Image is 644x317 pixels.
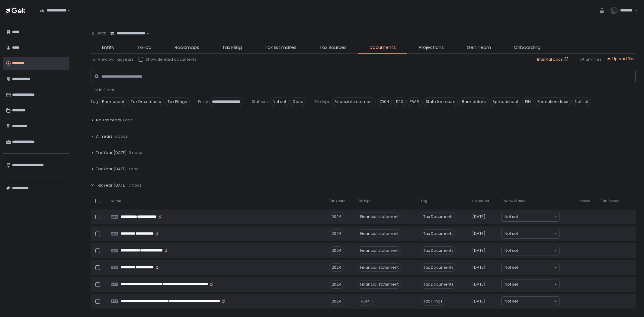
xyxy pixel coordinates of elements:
[518,298,553,304] input: Search for option
[505,264,518,271] span: Not set
[329,213,344,221] div: 2024
[502,246,559,255] div: Search for option
[393,98,406,106] span: 1120
[332,98,376,106] span: Financial statement
[329,199,345,203] span: Tax Years
[377,98,392,106] span: 7004
[290,98,306,106] span: Done
[472,282,485,287] span: [DATE]
[580,57,601,62] button: Link files
[329,280,344,289] div: 2024
[518,264,553,271] input: Search for option
[421,297,445,306] span: Tax Filings
[96,134,113,139] span: All Years
[175,44,199,51] span: Roadmaps
[91,87,114,93] button: - Hide filters
[601,199,619,203] span: Tax Source
[329,229,344,238] div: 2024
[502,280,559,289] div: Search for option
[472,199,489,203] span: Uploaded
[165,98,190,106] span: Tax Filings
[129,166,139,172] span: 1 doc
[129,150,142,155] span: 0 docs
[123,117,133,123] span: 1 doc
[114,134,128,139] span: 6 docs
[407,98,422,106] span: FBAR
[270,98,289,106] span: Not set
[502,263,559,272] div: Search for option
[91,87,114,93] span: - Hide filters
[572,98,591,106] span: Not set
[502,229,559,238] div: Search for option
[128,98,164,106] span: Tax Documents
[514,44,540,51] span: Onboarding
[537,57,570,62] a: Internal docs
[106,27,149,40] div: Search for option
[502,212,559,221] div: Search for option
[252,99,269,104] span: Statuses
[472,248,485,253] span: [DATE]
[502,297,559,306] div: Search for option
[505,248,518,254] span: Not set
[357,263,401,272] div: Financial statement
[421,263,456,272] span: Tax Documents
[357,246,401,255] div: Financial statement
[472,299,485,304] span: [DATE]
[36,4,70,17] div: Search for option
[459,98,489,106] span: Bank details
[472,231,485,236] span: [DATE]
[357,229,401,238] div: Financial statement
[467,44,491,51] span: Gelt Team
[357,280,401,289] div: Financial statement
[421,246,456,255] span: Tax Documents
[490,98,521,106] span: Spreadsheet
[518,231,553,237] input: Search for option
[421,280,456,289] span: Tax Documents
[96,150,127,155] span: Tax Year [DATE]
[518,248,553,254] input: Search for option
[505,281,518,287] span: Not set
[198,99,208,104] span: Entity
[329,263,344,272] div: 2024
[606,56,636,62] button: Upload files
[535,98,571,106] span: Formation docs
[522,98,533,106] span: EIN
[222,44,242,51] span: Tax Filing
[265,44,296,51] span: Tax Estimates
[357,213,401,221] div: Financial statement
[472,265,485,270] span: [DATE]
[102,44,114,51] span: Entity
[357,297,373,306] div: 7004
[91,30,106,36] div: Back
[472,214,485,219] span: [DATE]
[370,44,396,51] span: Documents
[319,44,347,51] span: Tax Sources
[501,199,525,203] span: Review Status
[92,57,134,62] button: View by: Tax years
[137,44,152,51] span: To-Do
[357,199,371,203] span: File type
[99,98,127,106] span: Permanent
[421,229,456,238] span: Tax Documents
[505,231,518,237] span: Not set
[580,199,590,203] span: Notes
[505,298,518,304] span: Not set
[518,214,553,220] input: Search for option
[315,99,331,104] span: File type
[423,98,458,106] span: State tax return
[329,246,344,255] div: 2024
[421,199,427,203] span: Tag
[96,166,127,172] span: Tax Year [DATE]
[129,183,142,188] span: 7 docs
[91,99,98,104] span: Tag
[96,117,121,123] span: No Tax Years
[505,214,518,220] span: Not set
[96,183,127,188] span: Tax Year [DATE]
[146,30,146,37] input: Search for option
[329,297,344,306] div: 2024
[518,281,553,287] input: Search for option
[111,199,121,203] span: Name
